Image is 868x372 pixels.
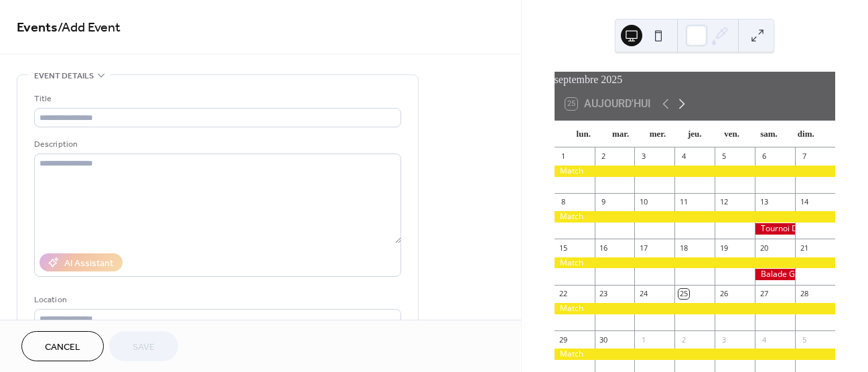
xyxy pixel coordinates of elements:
div: 2 [678,334,689,345]
div: 18 [678,243,689,253]
div: ven. [713,121,750,147]
div: 25 [678,289,689,299]
div: 9 [599,197,609,207]
div: 28 [799,289,809,299]
div: 1 [559,151,569,162]
div: Match [555,349,835,360]
div: 2 [599,151,609,162]
div: 11 [678,197,689,207]
div: 5 [799,334,809,345]
div: septembre 2025 [555,72,835,88]
div: 21 [799,243,809,253]
div: 13 [759,197,769,207]
div: Match [555,303,835,314]
div: 3 [719,334,729,345]
div: 26 [719,289,729,299]
div: Match [555,211,835,223]
div: 20 [759,243,769,253]
div: Title [34,92,399,106]
div: 27 [759,289,769,299]
div: 12 [719,197,729,207]
div: 14 [799,197,809,207]
div: 16 [599,243,609,253]
div: 1 [638,334,648,345]
div: 5 [719,151,729,162]
span: Cancel [45,340,80,355]
div: Description [34,137,399,151]
div: mar. [602,121,639,147]
div: 7 [799,151,809,162]
div: lun. [565,121,602,147]
div: jeu. [676,121,713,147]
div: Location [34,293,399,307]
span: Event details [34,69,94,83]
div: 3 [638,151,648,162]
div: 29 [559,334,569,345]
div: dim. [788,121,824,147]
div: sam. [750,121,787,147]
div: 24 [638,289,648,299]
button: Cancel [21,331,104,361]
div: 4 [678,151,689,162]
div: 22 [559,289,569,299]
div: 30 [599,334,609,345]
div: mer. [639,121,676,147]
div: Match [555,257,835,269]
div: 8 [559,197,569,207]
span: / Add Event [58,15,121,41]
div: Match [555,166,835,177]
div: 17 [638,243,648,253]
div: 6 [759,151,769,162]
div: 23 [599,289,609,299]
div: 10 [638,197,648,207]
div: 4 [759,334,769,345]
a: Events [17,15,58,41]
div: Balade Gourmande [755,269,795,280]
div: 15 [559,243,569,253]
div: Tournoi Dousse-Morel [755,223,795,235]
div: 19 [719,243,729,253]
